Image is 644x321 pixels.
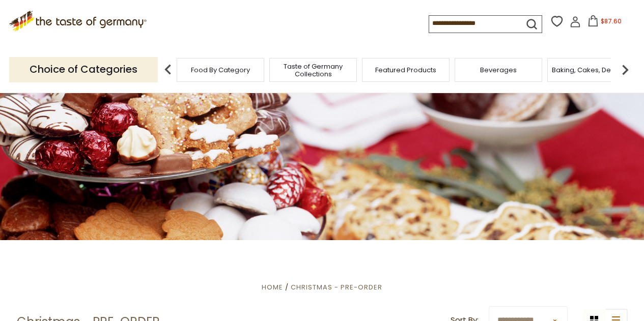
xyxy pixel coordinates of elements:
a: Baking, Cakes, Desserts [552,66,631,74]
a: Featured Products [375,66,436,74]
a: Food By Category [191,66,250,74]
button: $87.60 [583,15,626,31]
span: $87.60 [601,17,622,25]
p: Choice of Categories [9,57,158,82]
img: next arrow [615,60,635,80]
img: previous arrow [158,60,178,80]
a: Beverages [480,66,517,74]
a: Christmas - PRE-ORDER [291,282,382,292]
a: Home [262,282,283,292]
a: Taste of Germany Collections [272,63,354,78]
